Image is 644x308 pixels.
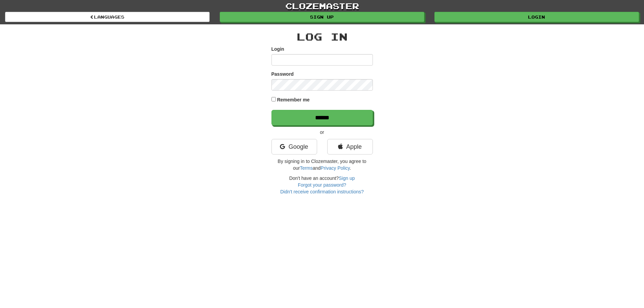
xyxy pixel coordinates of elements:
p: By signing in to Clozemaster, you agree to our and . [271,158,373,171]
label: Login [271,46,284,52]
label: Password [271,71,294,77]
a: Terms [300,165,313,171]
a: Privacy Policy [320,165,350,171]
p: or [271,129,373,136]
a: Sign up [220,12,424,22]
div: Don't have an account? [271,175,373,195]
a: Sign up [339,175,355,181]
a: Apple [327,139,373,155]
a: Didn't receive confirmation instructions? [280,189,364,194]
label: Remember me [277,96,310,103]
a: Google [271,139,317,155]
h2: Log In [271,31,373,42]
a: Languages [5,12,210,22]
a: Login [434,12,639,22]
a: Forgot your password? [298,182,346,188]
